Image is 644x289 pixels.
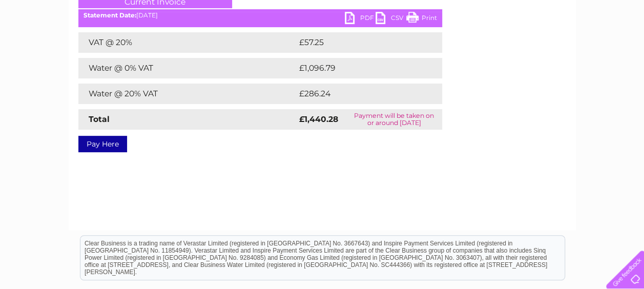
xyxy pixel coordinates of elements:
td: £286.24 [297,84,424,104]
a: Contact [576,44,601,51]
td: Payment will be taken on or around [DATE] [346,109,442,130]
td: Water @ 0% VAT [78,58,297,78]
b: Statement Date: [84,11,136,19]
strong: Total [89,114,110,124]
a: Print [406,12,437,27]
a: PDF [345,12,376,27]
a: CSV [376,12,406,27]
img: logo.png [23,27,75,58]
a: Energy [489,44,512,51]
td: £57.25 [297,32,421,53]
td: £1,096.79 [297,58,426,78]
a: 0333 014 3131 [451,5,522,18]
div: Clear Business is a trading name of Verastar Limited (registered in [GEOGRAPHIC_DATA] No. 3667643... [80,6,565,50]
a: Water [464,44,483,51]
td: Water @ 20% VAT [78,84,297,104]
a: Telecoms [518,44,549,51]
strong: £1,440.28 [299,114,338,124]
a: Log out [610,44,634,51]
a: Pay Here [78,136,127,152]
div: [DATE] [78,12,442,19]
td: VAT @ 20% [78,32,297,53]
a: Blog [555,44,570,51]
